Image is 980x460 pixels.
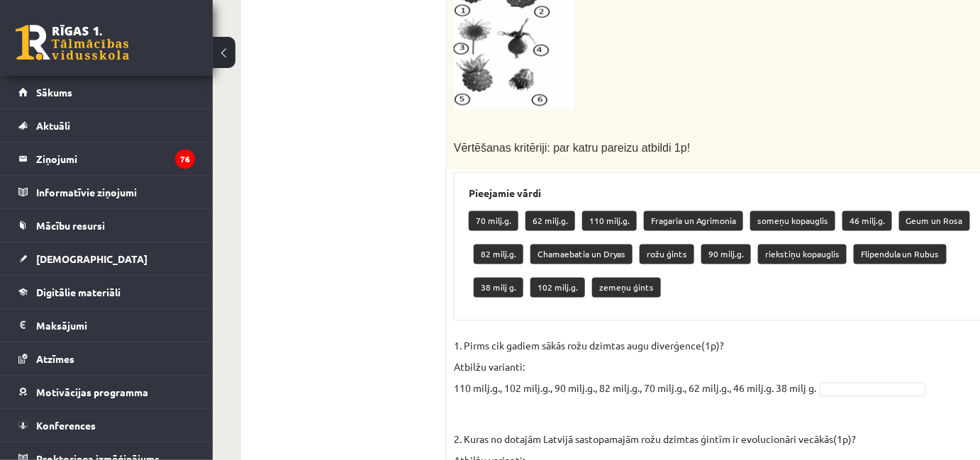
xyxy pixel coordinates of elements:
[175,150,195,169] i: 76
[530,245,633,264] p: Chamaebatia un Dryas
[454,335,816,399] p: 1. Pirms cik gadiem sākās rožu dzimtas augu diverģence(1p)? Atbilžu varianti: 110 milj.g., 102 mi...
[750,211,835,231] p: someņu kopauglis
[701,245,751,264] p: 90 milj.g.
[18,342,195,375] a: Atzīmes
[582,211,637,231] p: 110 milj.g.
[18,176,195,208] a: Informatīvie ziņojumi
[18,76,195,108] a: Sākums
[18,309,195,342] a: Maksājumi
[592,278,661,298] p: zemeņu ģints
[18,242,195,275] a: [DEMOGRAPHIC_DATA]
[899,211,970,231] p: Geum un Rosa
[18,376,195,408] a: Motivācijas programma
[36,352,74,365] span: Atzīmes
[16,25,129,60] a: Rīgas 1. Tālmācības vidusskola
[18,276,195,308] a: Digitālie materiāli
[454,142,691,154] span: Vērtēšanas kritēriji: par katru pareizu atbildi 1p!
[18,409,195,442] a: Konferences
[474,245,523,264] p: 82 milj.g.
[18,109,195,142] a: Aktuāli
[36,286,121,298] span: Digitālie materiāli
[640,245,694,264] p: rožu ģints
[36,386,148,398] span: Motivācijas programma
[36,309,195,342] legend: Maksājumi
[474,278,523,298] p: 38 milj g.
[36,119,70,132] span: Aktuāli
[36,419,96,432] span: Konferences
[842,211,892,231] p: 46 milj.g.
[644,211,743,231] p: Fragaria un Agrimonia
[18,209,195,242] a: Mācību resursi
[18,142,195,175] a: Ziņojumi76
[469,211,518,231] p: 70 milj.g.
[854,245,947,264] p: Flipendula un Rubus
[525,211,575,231] p: 62 milj.g.
[36,142,195,175] legend: Ziņojumi
[758,245,847,264] p: riekstiņu kopauglis
[530,278,585,298] p: 102 milj.g.
[36,219,105,232] span: Mācību resursi
[36,86,72,99] span: Sākums
[36,176,195,208] legend: Informatīvie ziņojumi
[36,252,147,265] span: [DEMOGRAPHIC_DATA]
